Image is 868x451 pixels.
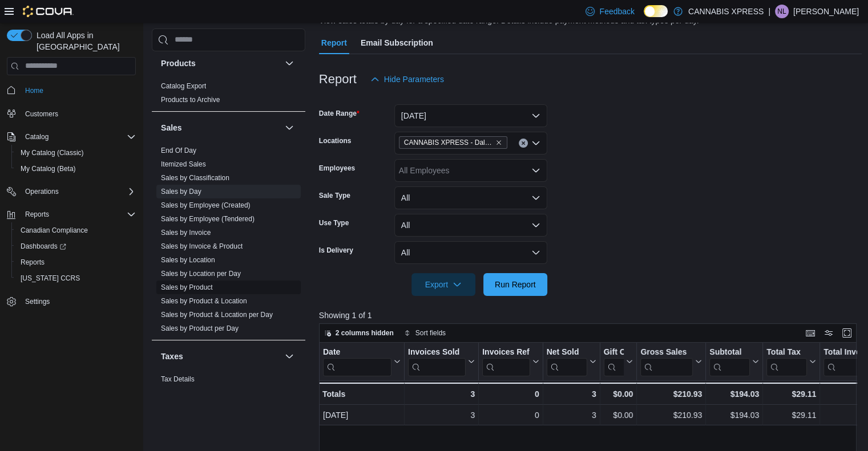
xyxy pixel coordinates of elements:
span: Catalog Export [161,82,206,91]
button: Operations [21,185,63,198]
span: My Catalog (Classic) [21,148,84,157]
div: $194.03 [709,387,759,401]
label: Sale Type [319,191,350,200]
button: Products [161,58,280,69]
div: Totals [322,387,401,401]
a: Sales by Product [161,283,213,291]
a: My Catalog (Classic) [16,146,88,160]
span: Tax Exemptions [161,388,209,397]
span: End Of Day [161,146,196,155]
div: Net Sold [546,347,587,357]
div: $210.93 [640,408,702,422]
h3: Sales [161,122,182,133]
span: Tax Details [161,375,195,384]
button: Hide Parameters [366,68,449,91]
span: Products to Archive [161,95,220,104]
div: 3 [547,408,596,422]
button: Keyboard shortcuts [804,326,817,340]
span: Customers [25,109,58,119]
button: Products [282,56,296,70]
div: 3 [546,387,596,401]
div: Date [323,347,391,357]
button: Customers [2,105,140,122]
button: [US_STATE] CCRS [11,270,140,286]
input: Dark Mode [644,5,668,17]
nav: Complex example [7,78,136,340]
div: Subtotal [709,347,750,357]
button: All [394,186,547,209]
div: $0.00 [604,408,633,422]
div: 0 [482,408,539,422]
span: Sales by Product & Location [161,296,247,306]
a: Tax Exemptions [161,389,209,397]
a: Sales by Employee (Created) [161,201,251,209]
span: Settings [21,294,136,308]
a: End Of Day [161,147,196,155]
label: Employees [319,164,355,173]
span: Reports [25,210,49,219]
button: Total Tax [766,347,816,376]
span: Sales by Product per Day [161,324,239,333]
a: Sales by Employee (Tendered) [161,215,255,223]
button: Taxes [282,350,296,363]
span: CANNABIS XPRESS - Dalhousie (William Street) [399,136,507,149]
span: My Catalog (Classic) [16,146,136,160]
div: $194.03 [709,408,759,422]
span: Home [25,86,43,95]
img: Cova [23,6,74,17]
span: Sort fields [415,328,446,338]
div: Gross Sales [640,347,693,376]
div: Net Sold [546,347,587,376]
span: Dashboards [16,239,136,253]
button: My Catalog (Classic) [11,145,140,161]
span: Canadian Compliance [21,226,88,235]
a: Home [21,84,48,97]
a: Sales by Day [161,188,201,196]
button: Display options [822,326,835,340]
div: 3 [408,387,475,401]
a: Sales by Product & Location [161,297,247,305]
a: Sales by Location per Day [161,270,241,278]
button: Subtotal [709,347,759,376]
div: 0 [482,387,539,401]
div: Gift Card Sales [603,347,624,376]
div: $210.93 [640,387,702,401]
span: Sales by Invoice [161,228,211,237]
span: CANNABIS XPRESS - Dalhousie ([PERSON_NAME][GEOGRAPHIC_DATA]) [404,137,493,148]
button: Sales [282,121,296,135]
div: Invoices Sold [408,347,466,357]
p: Showing 1 of 1 [319,310,862,321]
a: Sales by Classification [161,174,229,182]
button: All [394,214,547,237]
button: My Catalog (Beta) [11,161,140,177]
button: Reports [2,206,140,222]
span: Sales by Classification [161,173,229,182]
button: [DATE] [394,104,547,127]
span: Washington CCRS [16,271,136,285]
a: Sales by Invoice & Product [161,242,243,250]
span: Sales by Employee (Tendered) [161,214,255,224]
span: Catalog [21,130,136,144]
span: Report [321,31,347,54]
button: Remove CANNABIS XPRESS - Dalhousie (William Street) from selection in this group [495,139,502,146]
button: Settings [2,293,140,310]
span: Sales by Product & Location per Day [161,310,273,319]
div: Total Tax [766,347,807,357]
div: Products [152,79,305,111]
button: Gift Cards [603,347,633,376]
h3: Taxes [161,351,183,362]
span: Sales by Product [161,283,213,292]
div: $29.11 [766,408,816,422]
a: Sales by Invoice [161,229,211,237]
a: Catalog Export [161,82,206,90]
span: Feedback [599,6,634,17]
a: Sales by Product per Day [161,324,239,332]
span: Home [21,83,136,97]
span: Run Report [495,279,536,290]
a: Reports [16,255,49,269]
span: Canadian Compliance [16,224,136,237]
button: Taxes [161,351,280,362]
span: Export [418,273,469,296]
p: [PERSON_NAME] [793,5,859,18]
span: NL [777,5,786,18]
